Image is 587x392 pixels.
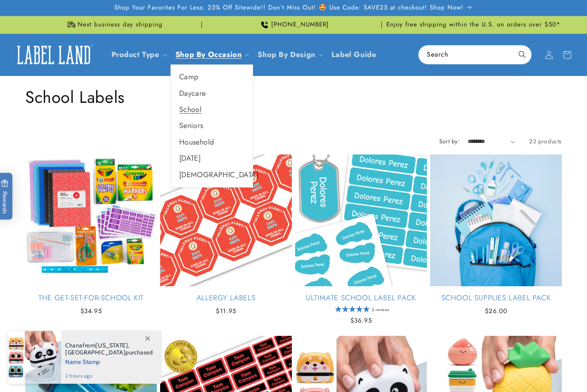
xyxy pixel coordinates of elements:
span: Label Guide [331,50,376,59]
span: Shop Your Favorites For Less: 25% Off Sitewide!! Don’t Miss Out! 🤩 Use Code: SAVE25 at checkout! ... [114,4,464,12]
span: [US_STATE] [95,342,128,349]
a: Seniors [171,118,253,134]
span: Rewards [1,179,9,214]
div: Announcement [385,16,562,33]
a: The Get-Set-for-School Kit [25,293,157,303]
a: Label Land [9,39,98,71]
span: [GEOGRAPHIC_DATA] [65,349,125,356]
a: Household [171,134,253,150]
summary: Shop By Occasion [170,45,253,64]
a: Camp [171,69,253,85]
a: Label Guide [327,45,381,64]
a: Allergy Labels [160,293,292,303]
span: from , purchased [65,342,153,356]
span: Shop By Occasion [175,50,242,59]
button: Search [513,45,531,64]
a: School [171,102,253,118]
a: [DATE] [171,150,253,166]
label: Sort by: [439,137,459,145]
a: Product Type [111,49,159,60]
a: Daycare [171,86,253,102]
span: Chana [65,342,83,349]
a: Shop By Design [258,49,315,60]
summary: Product Type [107,45,170,64]
div: Announcement [205,16,382,33]
span: 23 products [529,137,562,145]
span: Next business day shipping [78,21,163,29]
summary: Shop By Design [253,45,326,64]
span: [PHONE_NUMBER] [271,21,329,29]
a: Ultimate School Label Pack [295,293,427,303]
a: School Supplies Label Pack [430,293,562,303]
div: Announcement [25,16,202,33]
span: Enjoy free shipping within the U.S. on orders over $50* [386,21,561,29]
h1: School Labels [25,86,562,108]
img: Label Land [12,42,95,68]
a: [DEMOGRAPHIC_DATA] [171,167,253,183]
